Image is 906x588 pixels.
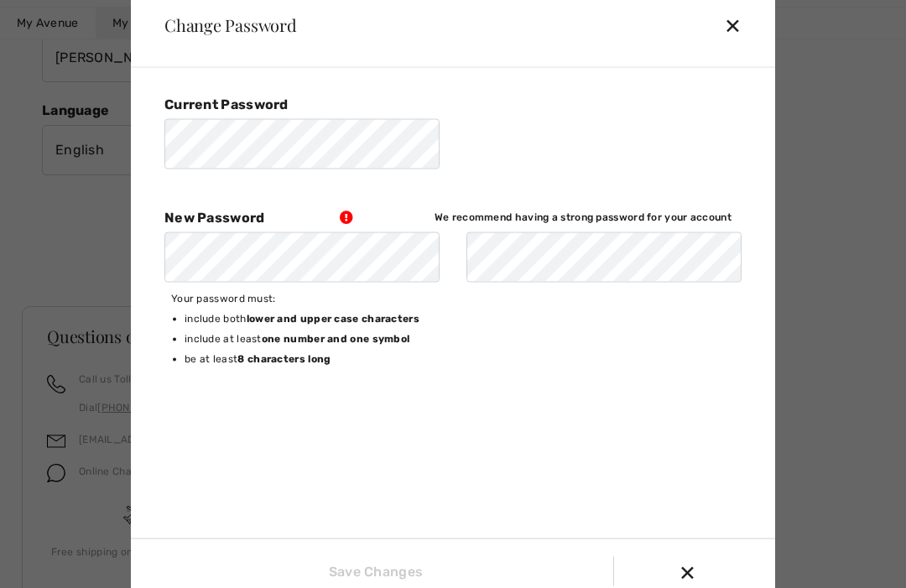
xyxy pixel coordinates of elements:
li: be at least [185,351,436,371]
b: one number and one symbol [262,332,410,344]
li: include at least [185,330,436,351]
b: lower and upper case characters [247,312,419,324]
b: 8 characters long [237,352,331,364]
span: New Password [164,209,265,225]
div: Change Password [151,17,297,34]
span: Your password must: [171,292,276,304]
label: Current Password [164,96,289,112]
input: Save Changes [316,557,429,586]
span: We recommend having a strong password for your account [435,211,732,223]
div: ✕ [724,8,755,43]
li: include both [185,310,436,330]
